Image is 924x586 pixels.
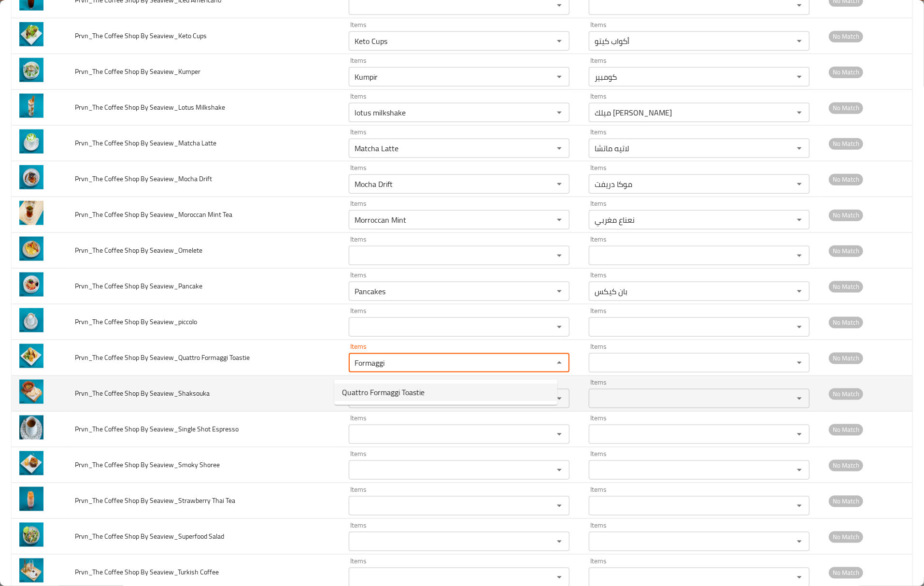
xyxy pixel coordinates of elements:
[829,531,863,543] span: No Match
[793,392,806,405] button: Open
[829,496,863,507] span: No Match
[19,58,43,82] img: Prvn_The Coffee Shop By Seaview_Kumper
[829,567,863,578] span: No Match
[793,571,806,584] button: Open
[553,535,566,548] button: Open
[793,320,806,334] button: Open
[19,308,43,332] img: Prvn_The Coffee Shop By Seaview_piccolo
[553,285,566,298] button: Open
[75,29,207,42] span: Prvn_The Coffee Shop By Seaview_Keto Cups
[829,210,863,221] span: No Match
[75,280,202,292] span: Prvn_The Coffee Shop By Seaview_Pancake
[829,174,863,185] span: No Match
[19,451,43,475] img: Prvn_The Coffee Shop By Seaview_Smoky Shoree
[19,22,43,46] img: Prvn_The Coffee Shop By Seaview_Keto Cups
[793,463,806,477] button: Open
[793,285,806,298] button: Open
[553,177,566,191] button: Open
[19,129,43,154] img: Prvn_The Coffee Shop By Seaview_Matcha Latte
[19,201,43,225] img: Prvn_The Coffee Shop By Seaview_Moroccan Mint Tea
[19,237,43,261] img: Prvn_The Coffee Shop By Seaview_Omelete
[19,380,43,404] img: Prvn_The Coffee Shop By Seaview_Shaksouka
[829,31,863,42] span: No Match
[75,65,200,78] span: Prvn_The Coffee Shop By Seaview_Kumper
[829,67,863,78] span: No Match
[829,388,863,400] span: No Match
[75,494,235,507] span: Prvn_The Coffee Shop By Seaview_Strawberry Thai Tea
[793,106,806,119] button: Open
[75,101,225,114] span: Prvn_The Coffee Shop By Seaview_Lotus Milkshake
[553,70,566,84] button: Open
[793,249,806,262] button: Open
[829,317,863,328] span: No Match
[19,344,43,368] img: Prvn_The Coffee Shop By Seaview_Quattro Formaggi Toastie
[75,566,219,578] span: Prvn_The Coffee Shop By Seaview_Turkish Coffee
[793,34,806,48] button: Open
[75,244,202,257] span: Prvn_The Coffee Shop By Seaview_Omelete
[553,571,566,584] button: Open
[553,142,566,155] button: Open
[793,177,806,191] button: Open
[75,423,239,435] span: Prvn_The Coffee Shop By Seaview_Single Shot Espresso
[793,499,806,513] button: Open
[75,387,210,400] span: Prvn_The Coffee Shop By Seaview_Shaksouka
[793,70,806,84] button: Open
[793,213,806,227] button: Open
[19,94,43,118] img: Prvn_The Coffee Shop By Seaview_Lotus Milkshake
[829,102,863,114] span: No Match
[75,137,216,149] span: Prvn_The Coffee Shop By Seaview_Matcha Latte
[553,356,566,370] button: Close
[553,249,566,262] button: Open
[75,208,232,221] span: Prvn_The Coffee Shop By Seaview_Moroccan Mint Tea
[75,530,224,543] span: Prvn_The Coffee Shop By Seaview_Superfood Salad
[553,34,566,48] button: Open
[793,142,806,155] button: Open
[19,558,43,583] img: Prvn_The Coffee Shop By Seaview_Turkish Coffee
[342,386,425,398] span: Quattro Formaggi Toastie
[553,392,566,405] button: Open
[75,351,250,364] span: Prvn_The Coffee Shop By Seaview_Quattro Formaggi Toastie
[793,356,806,370] button: Open
[829,281,863,292] span: No Match
[19,272,43,297] img: Prvn_The Coffee Shop By Seaview_Pancake
[19,415,43,440] img: Prvn_The Coffee Shop By Seaview_Single Shot Espresso
[829,424,863,435] span: No Match
[553,463,566,477] button: Open
[829,138,863,149] span: No Match
[553,320,566,334] button: Open
[553,106,566,119] button: Open
[793,428,806,441] button: Open
[75,172,212,185] span: Prvn_The Coffee Shop By Seaview_Mocha Drift
[75,315,197,328] span: Prvn_The Coffee Shop By Seaview_piccolo
[829,353,863,364] span: No Match
[829,460,863,471] span: No Match
[553,428,566,441] button: Open
[19,165,43,189] img: Prvn_The Coffee Shop By Seaview_Mocha Drift
[793,535,806,548] button: Open
[553,499,566,513] button: Open
[553,213,566,227] button: Open
[75,458,220,471] span: Prvn_The Coffee Shop By Seaview_Smoky Shoree
[19,487,43,511] img: Prvn_The Coffee Shop By Seaview_Strawberry Thai Tea
[829,245,863,257] span: No Match
[19,523,43,547] img: Prvn_The Coffee Shop By Seaview_Superfood Salad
